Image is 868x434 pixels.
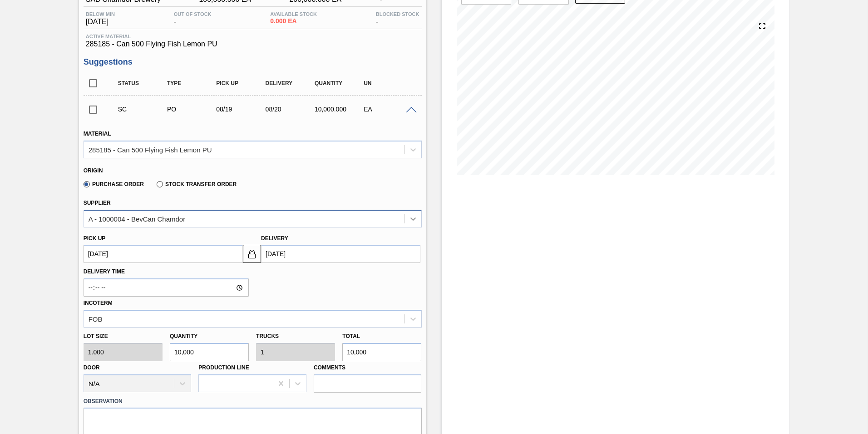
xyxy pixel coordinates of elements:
label: Supplier [84,200,111,206]
label: Delivery Time [84,265,249,278]
label: Material [84,131,111,137]
h3: Suggestions [84,57,422,67]
label: Delivery [261,235,288,242]
img: locked [247,248,257,259]
div: Pick up [214,80,269,86]
div: UN [361,80,416,86]
label: Comments [314,361,422,374]
div: 08/20/2025 [263,106,318,113]
span: Below Min [86,11,115,17]
label: Production Line [198,364,249,371]
span: Out Of Stock [174,11,212,17]
label: Incoterm [84,300,113,306]
input: mm/dd/yyyy [261,245,420,263]
div: Purchase order [165,106,220,113]
label: Door [84,364,100,371]
span: 285185 - Can 500 Flying Fish Lemon PU [86,40,419,48]
label: Total [342,333,360,339]
div: Suggestion Created [116,106,171,113]
div: EA [361,106,416,113]
label: Purchase Order [84,181,144,187]
label: Origin [84,167,103,174]
span: 0.000 EA [270,18,317,25]
button: locked [243,245,261,263]
label: Lot size [84,330,163,343]
div: Type [165,80,220,86]
div: 08/19/2025 [214,106,269,113]
span: Available Stock [270,11,317,17]
div: - [374,11,422,26]
span: [DATE] [86,18,115,26]
div: FOB [89,315,103,323]
div: 10,000.000 [312,106,367,113]
input: mm/dd/yyyy [84,245,243,263]
div: - [172,11,214,26]
div: 285185 - Can 500 Flying Fish Lemon PU [89,146,212,153]
div: Quantity [312,80,367,86]
label: Quantity [170,333,197,339]
span: Active Material [86,34,419,39]
div: Status [116,80,171,86]
label: Trucks [256,333,279,339]
label: Pick up [84,235,106,242]
label: Stock Transfer Order [157,181,237,187]
label: Observation [84,395,422,408]
div: A - 1000004 - BevCan Chamdor [89,215,185,222]
div: Delivery [263,80,318,86]
span: Blocked Stock [376,11,419,17]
